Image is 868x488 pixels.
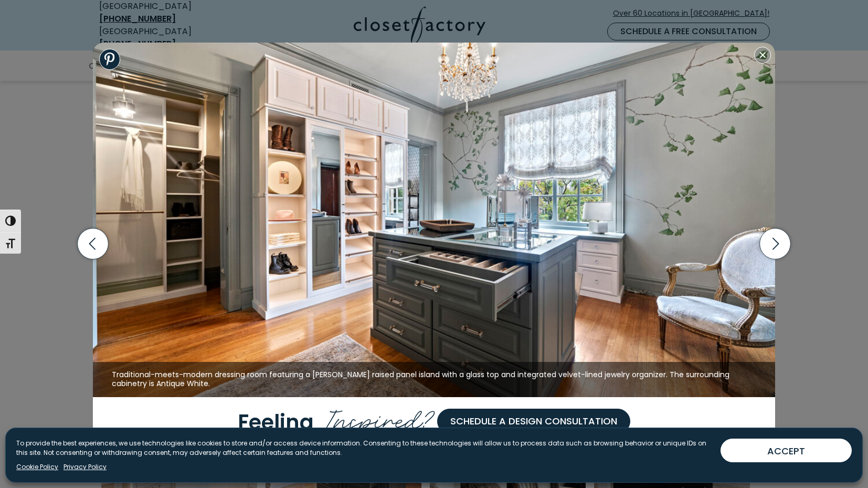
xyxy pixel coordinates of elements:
[93,43,775,397] img: Dressing room featuring central island with velvet jewelry drawers, LED lighting, elite toe stops...
[63,462,107,472] a: Privacy Policy
[16,439,712,458] p: To provide the best experiences, we use technologies like cookies to store and/or access device i...
[437,409,630,434] a: Schedule a Design Consultation
[721,439,852,462] button: ACCEPT
[754,47,771,64] button: Close modal
[238,407,314,437] span: Feeling
[93,362,775,397] figcaption: Traditional-meets-modern dressing room featuring a [PERSON_NAME] raised panel island with a glass...
[16,462,58,472] a: Cookie Policy
[319,397,437,439] span: Inspired?
[99,49,120,70] a: Share to Pinterest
